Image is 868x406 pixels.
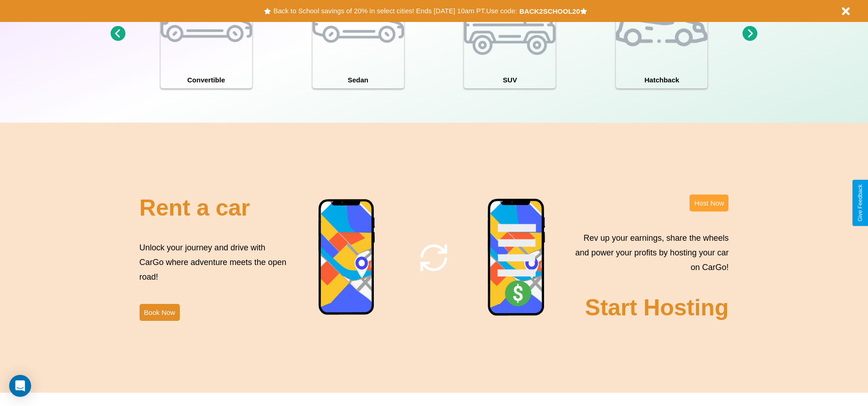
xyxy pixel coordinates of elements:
button: Host Now [690,195,728,211]
button: Back to School savings of 20% in select cities! Ends [DATE] 10am PT.Use code: [271,5,519,17]
h2: Start Hosting [585,294,729,321]
h4: Sedan [313,71,404,88]
p: Unlock your journey and drive with CarGo where adventure meets the open road! [140,240,290,285]
p: Rev up your earnings, share the wheels and power your profits by hosting your car on CarGo! [570,231,728,275]
button: Book Now [140,304,180,321]
img: phone [318,199,376,316]
h2: Rent a car [140,195,250,221]
h4: Convertible [161,71,252,88]
div: Give Feedback [857,184,863,222]
div: Open Intercom Messenger [9,375,31,397]
img: phone [487,198,546,317]
h4: SUV [464,71,555,88]
b: BACK2SCHOOL20 [519,7,580,15]
h4: Hatchback [616,71,707,88]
